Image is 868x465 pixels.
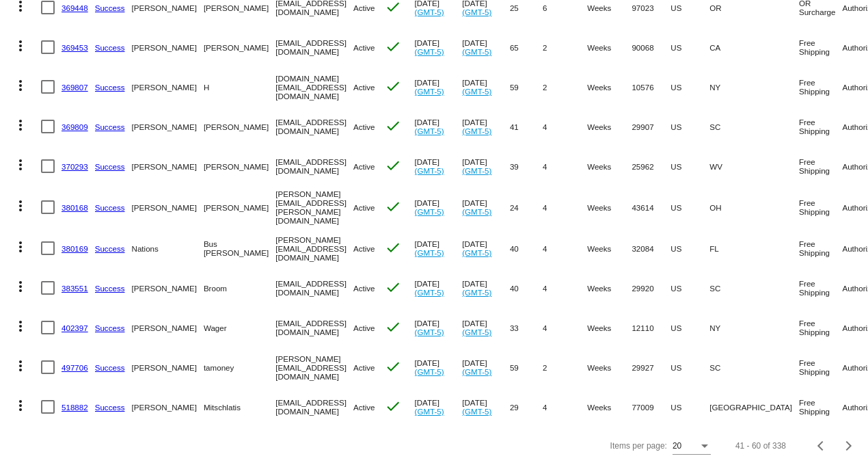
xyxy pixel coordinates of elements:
mat-cell: 33 [510,308,543,347]
a: (GMT-5) [462,407,491,416]
mat-cell: Weeks [587,347,632,387]
mat-cell: Weeks [587,387,632,427]
mat-cell: 2 [543,347,587,387]
mat-cell: WV [709,146,799,186]
mat-cell: [EMAIL_ADDRESS][DOMAIN_NAME] [275,146,353,186]
mat-cell: Weeks [587,228,632,268]
mat-cell: 39 [510,146,543,186]
mat-cell: 29927 [632,347,670,387]
mat-cell: Free Shipping [799,67,842,107]
mat-cell: 25962 [632,146,670,186]
a: Success [95,83,125,92]
mat-cell: Wager [204,308,275,347]
mat-cell: Weeks [587,186,632,228]
mat-cell: US [670,387,709,427]
mat-cell: [PERSON_NAME] [204,186,275,228]
span: Active [353,244,375,253]
span: Active [353,83,375,92]
mat-cell: Free Shipping [799,107,842,146]
mat-cell: Mitschlatis [204,387,275,427]
a: 369453 [62,43,88,52]
mat-select: Items per page: [673,442,711,451]
span: Active [353,3,375,12]
mat-cell: [PERSON_NAME] [132,186,204,228]
a: (GMT-5) [415,367,444,376]
mat-cell: 59 [510,347,543,387]
a: (GMT-5) [462,166,491,175]
a: Success [95,363,125,372]
mat-cell: 4 [543,107,587,146]
mat-icon: check [385,38,401,55]
a: Success [95,284,125,293]
mat-cell: [PERSON_NAME] [132,268,204,308]
mat-cell: [DATE] [415,186,463,228]
mat-cell: Bus [PERSON_NAME] [204,228,275,268]
mat-cell: Free Shipping [799,387,842,427]
mat-cell: 29907 [632,107,670,146]
mat-cell: 90068 [632,27,670,67]
a: (GMT-5) [415,166,444,175]
mat-cell: Free Shipping [799,308,842,347]
a: (GMT-5) [462,367,491,376]
mat-cell: 4 [543,387,587,427]
mat-cell: [DATE] [415,228,463,268]
a: (GMT-5) [462,8,491,16]
a: 380168 [62,203,88,212]
mat-icon: more_vert [12,397,29,414]
mat-cell: [PERSON_NAME] [132,387,204,427]
mat-icon: check [385,239,401,256]
mat-cell: 29920 [632,268,670,308]
mat-cell: [DOMAIN_NAME][EMAIL_ADDRESS][DOMAIN_NAME] [275,67,353,107]
mat-cell: [DATE] [415,107,463,146]
a: (GMT-5) [415,207,444,216]
mat-cell: 40 [510,268,543,308]
a: 518882 [62,403,88,412]
span: Active [353,363,375,372]
mat-cell: 12110 [632,308,670,347]
mat-icon: more_vert [12,318,29,334]
mat-cell: 2 [543,67,587,107]
span: Active [353,284,375,293]
mat-icon: more_vert [12,157,29,173]
mat-cell: SC [709,347,799,387]
mat-cell: SC [709,107,799,146]
a: (GMT-5) [462,288,491,297]
mat-cell: [DATE] [415,67,463,107]
mat-cell: [EMAIL_ADDRESS][DOMAIN_NAME] [275,27,353,67]
mat-cell: [PERSON_NAME] [132,67,204,107]
mat-icon: more_vert [12,198,29,214]
mat-cell: OH [709,186,799,228]
mat-cell: US [670,27,709,67]
mat-cell: NY [709,308,799,347]
a: (GMT-5) [415,127,444,135]
a: (GMT-5) [462,248,491,257]
mat-cell: [DATE] [462,228,510,268]
mat-cell: [PERSON_NAME] [132,107,204,146]
mat-cell: [PERSON_NAME][EMAIL_ADDRESS][DOMAIN_NAME] [275,347,353,387]
mat-cell: [DATE] [415,347,463,387]
span: Active [353,403,375,412]
a: Success [95,162,125,171]
mat-cell: Free Shipping [799,228,842,268]
mat-cell: [PERSON_NAME] [132,308,204,347]
mat-cell: 10576 [632,67,670,107]
mat-cell: [DATE] [462,27,510,67]
mat-cell: Nations [132,228,204,268]
mat-cell: 4 [543,146,587,186]
a: 497706 [62,363,88,372]
a: (GMT-5) [415,8,444,16]
mat-cell: 4 [543,186,587,228]
a: 369448 [62,3,88,12]
mat-cell: [PERSON_NAME] [132,27,204,67]
mat-cell: US [670,67,709,107]
a: 402397 [62,323,88,332]
mat-cell: Weeks [587,67,632,107]
mat-icon: check [385,398,401,414]
mat-cell: US [670,146,709,186]
mat-cell: Weeks [587,146,632,186]
a: Success [95,203,125,212]
mat-icon: more_vert [12,77,29,94]
a: Success [95,244,125,253]
a: 369807 [62,83,88,92]
mat-cell: CA [709,27,799,67]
